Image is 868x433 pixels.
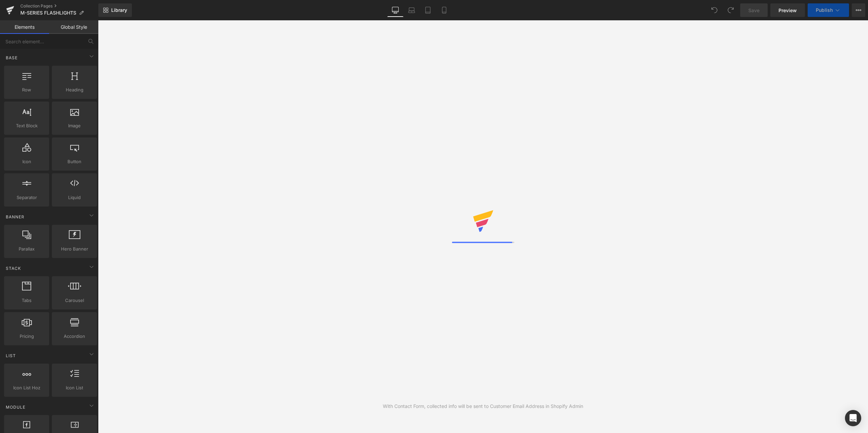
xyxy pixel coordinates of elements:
[6,158,47,165] span: Icon
[5,265,22,272] span: Stack
[20,3,98,9] a: Collection Pages
[20,10,76,16] span: M-SERIES FLASHLIGHTS
[54,86,95,93] span: Heading
[98,3,132,17] a: New Library
[724,3,737,17] button: Redo
[6,86,47,93] span: Row
[436,3,452,17] a: Mobile
[54,194,95,201] span: Liquid
[54,122,95,129] span: Image
[770,3,805,17] a: Preview
[5,352,17,359] span: List
[845,410,861,426] div: Open Intercom Messenger
[420,3,436,17] a: Tablet
[6,333,47,340] span: Pricing
[5,55,18,61] span: Base
[5,214,25,220] span: Banner
[6,245,47,253] span: Parallax
[54,245,95,253] span: Hero Banner
[5,404,26,410] span: Module
[816,7,833,13] span: Publish
[852,3,865,17] button: More
[111,7,127,13] span: Library
[54,158,95,165] span: Button
[49,20,98,34] a: Global Style
[54,333,95,340] span: Accordion
[6,122,47,129] span: Text Block
[778,7,797,14] span: Preview
[808,3,849,17] button: Publish
[6,384,47,391] span: Icon List Hoz
[6,194,47,201] span: Separator
[708,3,721,17] button: Undo
[383,403,583,410] div: With Contact Form, collected info will be sent to Customer Email Address in Shopify Admin
[54,297,95,304] span: Carousel
[403,3,420,17] a: Laptop
[54,384,95,391] span: Icon List
[748,7,759,14] span: Save
[387,3,403,17] a: Desktop
[6,297,47,304] span: Tabs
